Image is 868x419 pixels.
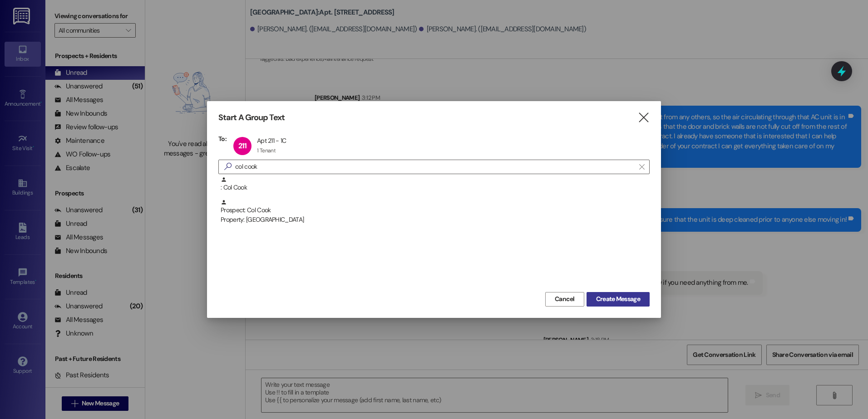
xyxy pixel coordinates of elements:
[238,141,247,151] span: 211
[218,112,285,123] h3: Start A Group Text
[221,215,650,224] div: Property: [GEOGRAPHIC_DATA]
[639,163,644,171] i: 
[587,292,650,307] button: Create Message
[637,113,650,122] i: 
[221,199,650,225] div: Prospect: Col Cook
[235,161,635,173] input: Search for any contact or apartment
[635,160,649,174] button: Clear text
[218,135,227,143] h3: To:
[218,176,650,199] div: : Col Cook
[555,294,575,304] span: Cancel
[221,162,235,171] i: 
[257,147,276,154] div: 1 Tenant
[221,176,650,192] div: : Col Cook
[545,292,584,307] button: Cancel
[257,136,286,145] div: Apt 211 - 1C
[596,294,640,304] span: Create Message
[218,199,650,222] div: Prospect: Col CookProperty: [GEOGRAPHIC_DATA]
